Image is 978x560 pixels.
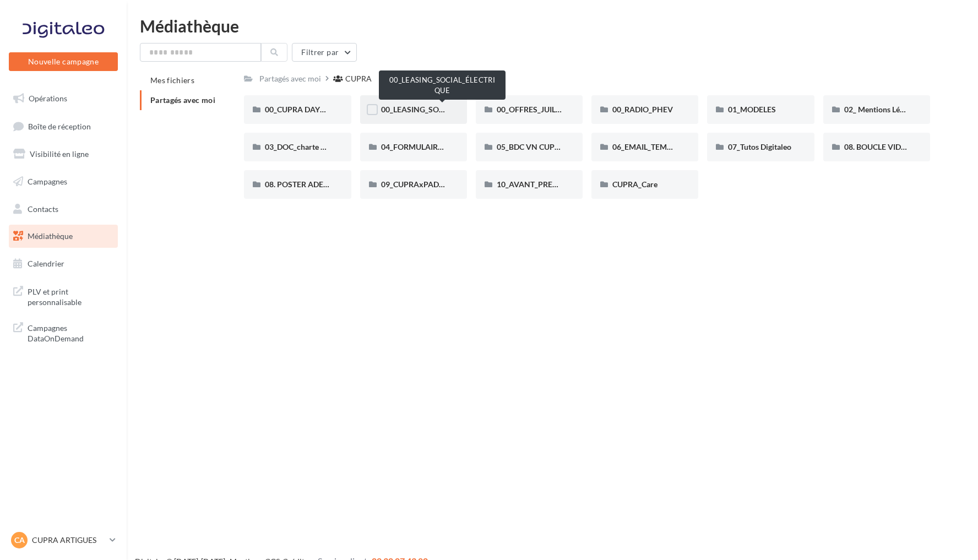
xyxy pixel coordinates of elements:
a: Opérations [7,87,120,110]
span: Mes fichiers [150,75,194,85]
span: Campagnes [28,177,67,186]
span: Médiathèque [28,231,73,241]
a: Campagnes DataOnDemand [7,316,120,349]
span: PLV et print personnalisable [28,284,113,308]
span: 01_MODELES [728,105,776,114]
a: Visibilité en ligne [7,143,120,166]
div: CUPRA [345,73,372,84]
p: CUPRA ARTIGUES [32,535,105,546]
span: 08. POSTER ADEME [265,180,335,189]
span: 00_CUPRA DAYS (JPO) [265,105,345,114]
a: Boîte de réception [7,115,120,138]
span: 00_RADIO_PHEV [612,105,673,114]
span: Visibilité en ligne [30,149,89,159]
button: Nouvelle campagne [9,52,118,71]
a: CA CUPRA ARTIGUES [9,530,118,551]
span: Boîte de réception [28,121,91,131]
a: Médiathèque [7,225,120,248]
span: 02_ Mentions Légales [844,105,917,114]
span: 04_FORMULAIRE DES DEMANDES CRÉATIVES [381,142,545,151]
span: Contacts [28,204,58,213]
span: CUPRA_Care [612,180,658,189]
span: CA [14,535,25,546]
button: Filtrer par [292,43,357,62]
div: Médiathèque [140,18,965,34]
span: Campagnes DataOnDemand [28,320,113,344]
span: 00_LEASING_SOCIAL_ÉLECTRIQUE [381,105,504,114]
span: 00_OFFRES_JUILLET AOÛT [497,105,591,114]
a: Contacts [7,198,120,221]
span: Calendrier [28,259,64,268]
span: 05_BDC VN CUPRA 2024 [497,142,584,151]
a: PLV et print personnalisable [7,280,120,312]
span: 07_Tutos Digitaleo [728,142,791,151]
span: 03_DOC_charte graphique et GUIDELINES [265,142,409,151]
span: 06_EMAIL_TEMPLATE HTML CUPRA [612,142,740,151]
a: Campagnes [7,170,120,193]
a: Calendrier [7,252,120,275]
span: Opérations [29,94,67,103]
span: Partagés avec moi [150,95,215,105]
span: 10_AVANT_PREMIÈRES_CUPRA (VENTES PRIVEES) [497,180,677,189]
div: 00_LEASING_SOCIAL_ÉLECTRIQUE [379,70,506,100]
span: 09_CUPRAxPADEL [381,180,447,189]
div: Partagés avec moi [259,73,321,84]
